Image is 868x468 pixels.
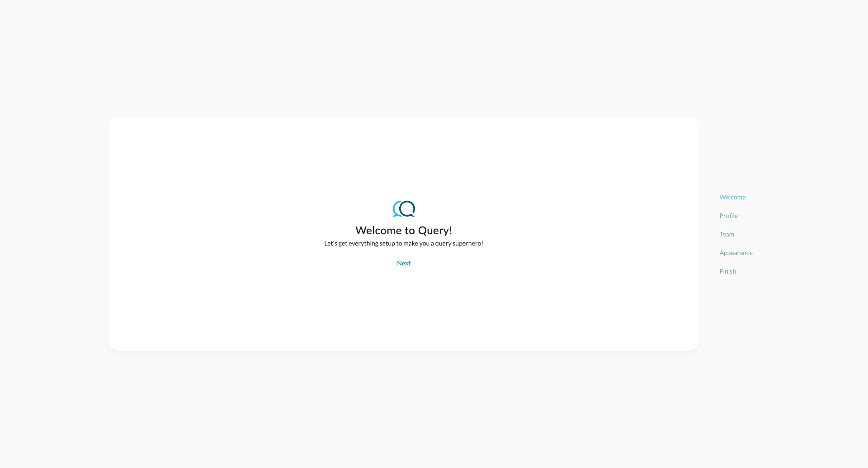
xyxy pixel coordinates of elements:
p: Appearance [719,248,753,257]
p: Welcome [719,192,753,202]
p: Let's get everything setup to make you a query superhero! [324,238,483,248]
p: Team [719,229,753,239]
p: Finish [719,266,753,276]
p: Profile [719,211,753,220]
button: Next [392,257,416,271]
h2: Welcome to Query! [324,224,483,238]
